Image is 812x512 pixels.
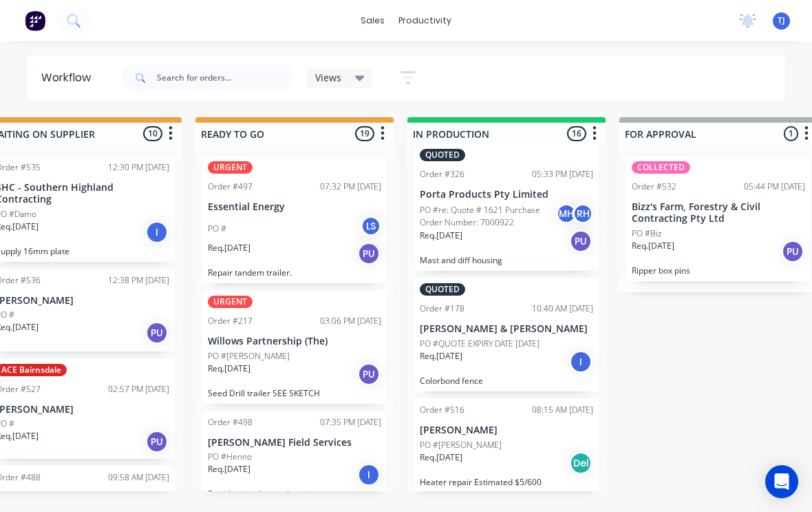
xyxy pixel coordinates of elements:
div: PU [358,363,380,385]
div: MH [556,203,577,224]
p: Bizz's Farm, Forestry & Civil Contracting Pty Ltd [632,201,805,225]
div: PU [358,243,380,265]
div: 08:15 AM [DATE] [532,404,593,416]
p: PO #[PERSON_NAME] [420,439,502,451]
div: Order #217 [208,315,253,327]
div: Order #326 [420,168,464,181]
div: RH [573,203,593,224]
p: Ripper box pins [632,265,805,276]
div: PU [570,230,592,252]
div: Order #178 [420,303,464,315]
div: Workflow [41,70,98,86]
span: TJ [778,14,785,27]
div: 05:33 PM [DATE] [532,168,593,181]
p: [PERSON_NAME] & [PERSON_NAME] [420,323,593,335]
div: 12:38 PM [DATE] [108,274,169,287]
p: PO #re: Quote # 1621 Purchase Order Number: 7000922 [420,204,556,229]
div: 05:44 PM [DATE] [744,181,805,193]
div: Open Intercom Messenger [765,465,798,498]
div: URGENTOrder #49707:32 PM [DATE]Essential EnergyPO #LSReq.[DATE]PURepair tandem trailer. [202,156,387,283]
div: URGENT [208,296,253,308]
p: Repair tandem trailer. [208,267,381,278]
p: Heater repair Estimated $5/600 [420,477,593,487]
p: Essential Energy [208,201,381,213]
div: 03:06 PM [DATE] [320,315,381,327]
div: Del [570,452,592,474]
p: Porta Products Pty Limited [420,189,593,201]
input: Search for orders... [157,64,293,92]
p: Colorbond fence [420,376,593,386]
div: COLLECTED [632,161,690,174]
p: PO #Henno [208,451,252,463]
p: Willows Partnership (The) [208,336,381,347]
p: Seed Drill trailer SEE SKETCH [208,388,381,398]
div: I [146,221,168,243]
div: PU [146,322,168,344]
div: I [358,464,380,486]
div: 09:58 AM [DATE] [108,471,169,484]
div: LS [361,216,381,236]
p: Req. [DATE] [420,229,462,242]
div: QUOTEDOrder #32605:33 PM [DATE]Porta Products Pty LimitedPO #re: Quote # 1621 Purchase Order Numb... [414,143,599,271]
p: [PERSON_NAME] [420,424,593,436]
div: URGENT [208,161,253,174]
div: PU [782,240,804,263]
div: Order #532 [632,181,676,193]
span: Views [315,70,341,85]
p: Mast and diff housing [420,255,593,265]
div: Order #497 [208,181,253,193]
div: 07:35 PM [DATE] [320,416,381,429]
div: 12:30 PM [DATE] [108,161,169,174]
p: Req. [DATE] [208,362,250,375]
p: Boss logging bar in chassis saw [208,489,381,499]
p: PO #Biz [632,227,662,240]
p: PO # [208,223,226,235]
div: Order #498 [208,416,253,429]
img: Factory [25,10,45,31]
div: QUOTED [420,149,465,161]
p: [PERSON_NAME] Field Services [208,437,381,449]
p: PO #QUOTE EXPIRY DATE [DATE] [420,338,539,350]
p: Req. [DATE] [208,242,250,254]
div: 07:32 PM [DATE] [320,181,381,193]
div: sales [354,10,392,31]
div: PU [146,431,168,453]
div: Order #49807:35 PM [DATE][PERSON_NAME] Field ServicesPO #HennoReq.[DATE]IBoss logging bar in chas... [202,411,387,505]
div: 10:40 AM [DATE] [532,303,593,315]
div: I [570,351,592,373]
div: QUOTED [420,283,465,296]
div: Order #516 [420,404,464,416]
p: Req. [DATE] [420,350,462,362]
div: productivity [392,10,458,31]
div: URGENTOrder #21703:06 PM [DATE]Willows Partnership (The)PO #[PERSON_NAME]Req.[DATE]PUSeed Drill t... [202,290,387,404]
p: PO #[PERSON_NAME] [208,350,290,362]
div: COLLECTEDOrder #53205:44 PM [DATE]Bizz's Farm, Forestry & Civil Contracting Pty LtdPO #BizReq.[DA... [626,156,811,281]
div: QUOTEDOrder #17810:40 AM [DATE][PERSON_NAME] & [PERSON_NAME]PO #QUOTE EXPIRY DATE [DATE]Req.[DATE... [414,278,599,391]
p: Req. [DATE] [632,240,674,252]
p: Req. [DATE] [420,451,462,464]
p: Req. [DATE] [208,463,250,475]
div: Order #51608:15 AM [DATE][PERSON_NAME]PO #[PERSON_NAME]Req.[DATE]DelHeater repair Estimated $5/600 [414,398,599,493]
div: 02:57 PM [DATE] [108,383,169,396]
